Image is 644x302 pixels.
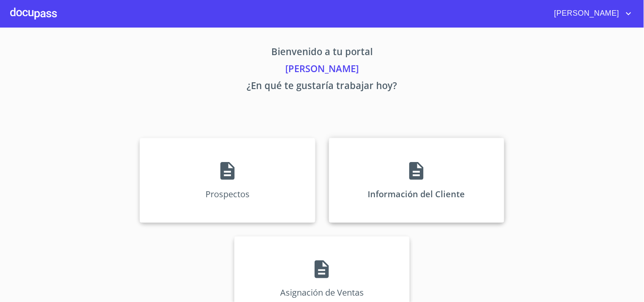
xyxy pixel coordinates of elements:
p: Información del Cliente [368,188,465,200]
p: Prospectos [205,188,250,200]
p: Asignación de Ventas [280,287,364,298]
p: Bienvenido a tu portal [61,45,584,62]
button: account of current user [548,7,634,20]
p: ¿En qué te gustaría trabajar hoy? [61,78,584,95]
p: [PERSON_NAME] [61,62,584,78]
span: [PERSON_NAME] [548,7,624,20]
